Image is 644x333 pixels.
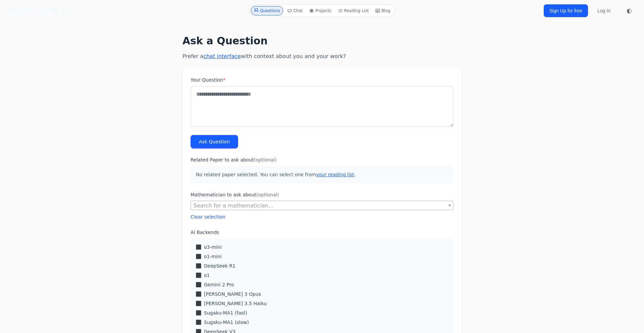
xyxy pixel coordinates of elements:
[5,5,68,17] a: SU\G(𝔸)/K·U
[191,77,453,83] label: Your Question
[191,201,453,210] span: Search for a mathematician...
[191,201,453,210] span: Search for a mathematician...
[316,172,354,177] a: your reading list
[191,213,225,220] button: Clear selection
[204,310,247,316] label: Sugaku-MA1 (fast)
[191,191,453,198] label: Mathematician to ask about
[5,6,31,16] i: SU\G
[204,319,249,326] label: Sugaku-MA1 (slow)
[335,6,372,15] a: Reading List
[46,6,68,16] i: /K·U
[204,263,235,269] label: DeepSeek R1
[204,272,210,279] label: o1
[182,52,462,60] p: Prefer a with context about you and your work?
[623,4,636,17] button: ◐
[256,192,279,197] span: (optional)
[194,202,273,209] span: Search for a mathematician...
[191,135,238,148] button: Ask Question
[544,4,588,17] a: Sign Up for free
[251,6,283,15] a: Questions
[593,5,614,17] a: Log In
[182,35,462,47] h1: Ask a Question
[627,8,632,14] span: ◐
[191,166,453,183] p: No related paper selected. You can select one from .
[204,253,222,260] label: o1-mini
[204,281,234,288] label: Gemini 2 Pro
[204,300,267,307] label: [PERSON_NAME] 3.5 Haiku
[191,229,453,236] label: AI Backends
[373,6,393,15] a: Blog
[191,156,453,163] label: Related Paper to ask about
[307,6,334,15] a: Projects
[204,291,261,297] label: [PERSON_NAME] 3 Opus
[203,53,240,59] a: chat interface
[284,6,305,15] a: Chat
[204,244,222,250] label: o3-mini
[254,157,277,162] span: (optional)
